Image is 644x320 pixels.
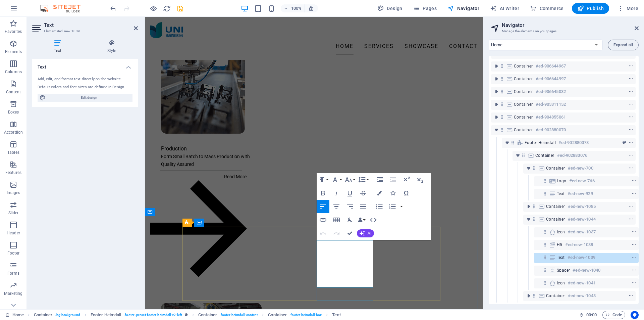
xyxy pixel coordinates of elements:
button: context-menu [628,100,634,108]
span: AI Writer [490,5,519,12]
button: context-menu [628,139,634,147]
button: context-menu [628,126,634,134]
h6: #ed-new-1039 [568,254,595,262]
button: Code [602,311,625,319]
span: : [591,312,592,317]
i: Save (Ctrl+S) [176,5,184,12]
button: toggle-expand [525,202,533,211]
i: This element is a customizable preset [185,313,188,317]
button: context-menu [628,88,634,96]
h2: Navigator [502,22,639,28]
button: reload [163,4,171,12]
button: context-menu [631,279,637,287]
span: . footer-heimdall-box [289,311,322,319]
button: context-menu [628,215,634,223]
span: Text [557,255,565,260]
span: Pages [413,5,437,12]
h3: Element #ed-new-1039 [44,28,124,34]
div: Default colors and font sizes are defined in Design. [38,85,132,90]
h4: Style [86,40,138,54]
span: Container [514,76,533,82]
span: Container [535,153,554,158]
button: context-menu [628,75,634,83]
h3: Manage the elements on your pages [502,28,625,34]
nav: breadcrumb [34,311,341,319]
span: Spacer [557,268,570,273]
h6: #ed-902880076 [557,151,587,159]
span: Click to select. Double-click to edit [34,311,53,319]
span: Commerce [530,5,564,12]
button: Edit design [38,94,132,102]
span: Footer Heimdall [525,140,556,145]
h4: Text [32,40,86,54]
h6: #ed-906644967 [536,62,566,70]
button: Navigator [445,3,482,14]
button: context-menu [628,292,634,300]
div: Design (Ctrl+Alt+Y) [375,3,405,14]
i: Undo: Change responsive image (Ctrl+Z) [109,5,117,12]
button: save [176,4,184,12]
button: toggle-expand [525,292,533,300]
span: Expand all [613,43,633,47]
div: Add, edit, and format text directly on the website. [38,77,132,82]
h6: #ed-new-1037 [568,228,596,236]
span: . footer .preset-footer-heimdall-v2-left [124,311,182,319]
p: Columns [5,69,22,75]
span: 00 00 [586,311,597,319]
h6: #ed-902880073 [558,139,589,147]
span: Container [546,204,565,209]
p: Footer [7,250,19,256]
span: Container [514,115,533,120]
span: Container [514,89,533,94]
h6: #ed-new-766 [569,177,595,185]
img: Editor Logo [39,4,89,12]
button: 100% [281,4,305,12]
h6: #ed-new-1044 [568,215,596,223]
p: Elements [5,49,22,54]
button: Commerce [527,3,567,14]
button: toggle-expand [492,62,500,70]
span: Publish [577,5,604,12]
span: Logo [557,178,567,184]
p: Images [7,190,20,195]
span: Container [514,127,533,133]
h6: #ed-new-1043 [568,292,596,300]
span: More [617,5,638,12]
span: Click to select. Double-click to edit [332,311,340,319]
h6: #ed-904855061 [536,113,566,121]
button: context-menu [631,228,637,236]
button: More [614,3,641,14]
p: Slider [8,210,19,216]
h6: #ed-906644997 [536,75,566,83]
button: Usercentrics [631,311,639,319]
button: toggle-expand [492,113,500,121]
h6: #ed-906645032 [536,88,566,96]
span: Container [514,102,533,107]
p: Forms [7,271,19,276]
span: . footer-heimdall-content [220,311,258,319]
span: Navigator [447,5,479,12]
button: preset [621,139,628,147]
span: Container [514,63,533,69]
button: context-menu [628,62,634,70]
h6: #ed-new-1040 [573,266,600,274]
button: context-menu [628,113,634,121]
p: Marketing [4,291,22,296]
button: Expand all [608,40,639,50]
h6: #ed-new-700 [568,164,593,172]
button: undo [109,4,117,12]
button: toggle-expand [492,88,500,96]
h6: #ed-new-1038 [565,241,593,249]
p: Boxes [8,109,19,115]
span: Design [377,5,402,12]
p: Favorites [5,29,22,34]
button: Design [375,3,405,14]
span: Container [546,166,565,171]
button: toggle-expand [525,164,533,172]
span: Click to select. Double-click to edit [198,311,217,319]
span: Icon [557,229,565,235]
p: Features [5,170,21,175]
span: Edit design [48,94,130,102]
span: Click to select. Double-click to edit [91,311,121,319]
button: context-menu [631,266,637,274]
